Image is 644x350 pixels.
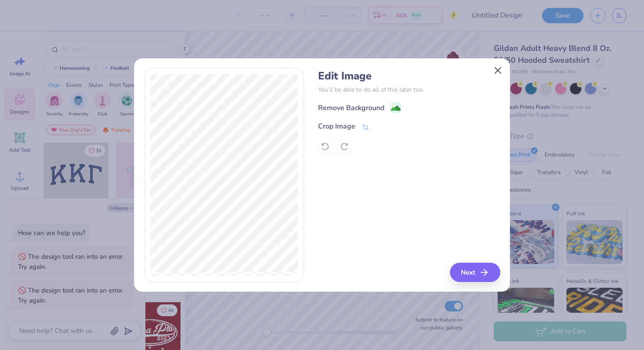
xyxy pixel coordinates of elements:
[450,263,500,282] button: Next
[490,62,506,79] button: Close
[318,70,500,82] h4: Edit Image
[318,121,355,132] div: Crop Image
[318,103,384,113] div: Remove Background
[318,85,500,94] p: You’ll be able to do all of this later too.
